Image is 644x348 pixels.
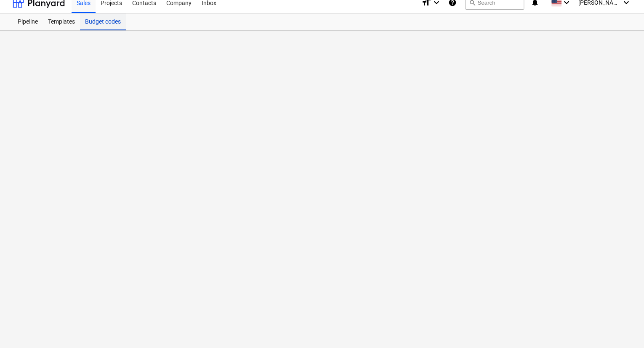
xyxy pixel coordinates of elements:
a: Templates [43,13,80,30]
iframe: Chat Widget [602,308,644,348]
a: Budget codes [80,13,126,30]
a: Pipeline [13,13,43,30]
